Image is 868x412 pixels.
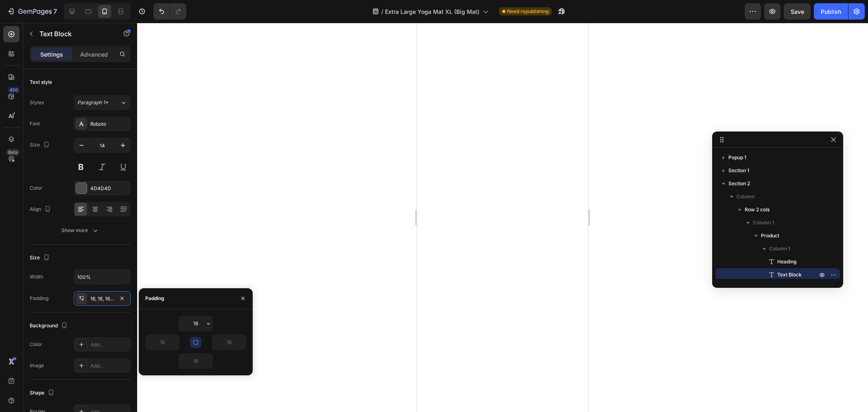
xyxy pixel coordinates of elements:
[8,87,20,93] div: 450
[30,273,43,281] div: Width
[74,95,131,110] button: Paragraph 1*
[6,149,20,156] div: Beta
[40,50,63,59] p: Settings
[728,167,749,175] span: Section 1
[814,3,848,20] button: Publish
[90,121,129,128] div: Roboto
[30,388,56,399] div: Shape
[212,335,246,350] input: Auto
[146,335,179,350] input: Auto
[3,3,61,20] button: 7
[179,354,212,368] input: Auto
[153,3,186,20] div: Undo/Redo
[90,362,129,370] div: Add...
[77,99,108,106] span: Paragraph 1*
[381,7,383,16] span: /
[30,362,44,369] div: Image
[30,99,44,106] div: Styles
[777,271,802,279] span: Text Block
[507,8,549,15] span: Need republishing
[74,270,130,284] input: Auto
[39,29,109,39] p: Text Block
[784,3,811,20] button: Save
[791,8,804,15] span: Save
[30,295,48,302] div: Padding
[30,184,42,192] div: Color
[821,7,841,16] div: Publish
[30,140,51,151] div: Size
[30,320,69,331] div: Background
[737,193,754,201] span: Column
[769,245,790,253] span: Column 1
[30,120,40,127] div: Font
[728,180,750,188] span: Section 2
[30,79,52,86] div: Text style
[145,295,164,302] div: Padding
[61,226,99,234] div: Show more
[30,204,52,215] div: Align
[777,258,796,266] span: Heading
[30,341,42,348] div: Color
[30,223,131,238] button: Show more
[80,50,108,59] p: Advanced
[840,372,860,392] iframe: To enrich screen reader interactions, please activate Accessibility in Grammarly extension settings
[90,295,114,302] div: 16, 16, 16, 16
[753,219,774,227] span: Column 1
[728,153,746,162] span: Popup 1
[179,316,212,331] input: Auto
[90,341,129,348] div: Add...
[30,252,51,263] div: Size
[417,23,588,412] iframe: To enrich screen reader interactions, please activate Accessibility in Grammarly extension settings
[90,185,129,192] div: 4D4D4D
[385,7,479,16] span: Extra Large Yoga Mat XL (Big Mat)
[53,7,57,16] p: 7
[745,206,770,214] span: Row 2 cols
[761,232,779,240] span: Product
